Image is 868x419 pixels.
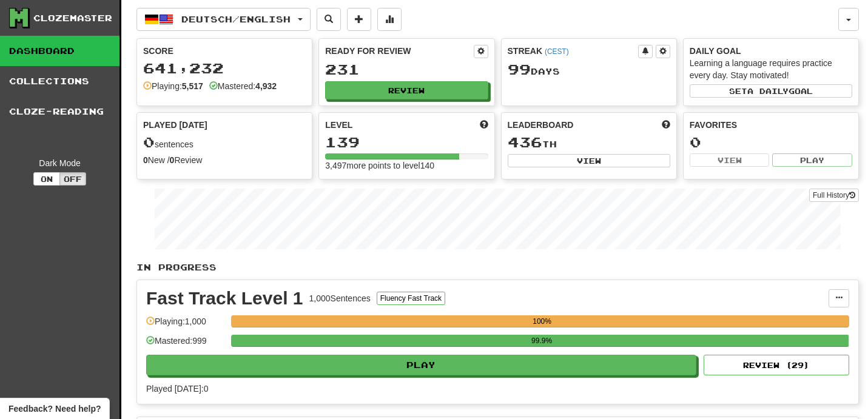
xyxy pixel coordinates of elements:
span: This week in points, UTC [662,119,670,131]
div: Playing: [143,80,203,92]
span: Deutsch / English [181,14,291,24]
button: More stats [377,8,402,31]
strong: 4,932 [255,81,277,91]
div: Ready for Review [325,45,473,57]
span: 99 [508,61,531,78]
span: Open feedback widget [8,403,101,415]
div: Playing: 1,000 [146,315,225,335]
div: Score [143,45,306,57]
button: Search sentences [317,8,341,31]
div: 641,232 [143,61,306,76]
button: Seta dailygoal [690,84,852,98]
strong: 0 [170,155,175,165]
div: Daily Goal [690,45,852,57]
div: Clozemaster [33,12,112,24]
div: Favorites [690,119,852,131]
strong: 0 [143,155,148,165]
div: 100% [235,315,849,327]
div: 3,497 more points to level 140 [325,159,488,172]
div: Learning a language requires practice every day. Stay motivated! [690,57,852,81]
span: Played [DATE] [143,119,207,131]
div: sentences [143,135,306,150]
span: a daily [747,87,789,95]
span: 0 [143,133,155,150]
strong: 5,517 [182,81,203,91]
div: 99.9% [235,335,849,347]
div: Fast Track Level 1 [146,289,303,307]
span: Leaderboard [508,119,574,131]
button: View [508,154,670,167]
div: 139 [325,135,488,150]
button: Fluency Fast Track [377,292,445,305]
a: (CEST) [545,47,569,56]
div: New / Review [143,154,306,166]
button: Deutsch/English [136,8,311,31]
span: Level [325,119,352,131]
div: Day s [508,62,670,78]
button: Play [146,355,696,375]
div: Streak [508,45,638,57]
span: Played [DATE]: 0 [146,384,208,394]
div: Mastered: [209,80,277,92]
button: Review [325,81,488,99]
button: Off [59,172,86,186]
span: 436 [508,133,542,150]
span: Score more points to level up [480,119,488,131]
p: In Progress [136,261,859,273]
button: Play [772,153,852,167]
div: 231 [325,62,488,77]
div: 0 [690,135,852,150]
button: On [33,172,60,186]
div: 1,000 Sentences [309,292,371,304]
a: Full History [809,189,859,202]
button: Add sentence to collection [347,8,371,31]
div: Dark Mode [9,157,110,169]
div: th [508,135,670,150]
button: Review (29) [704,355,849,375]
div: Mastered: 999 [146,335,225,355]
button: View [690,153,770,167]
